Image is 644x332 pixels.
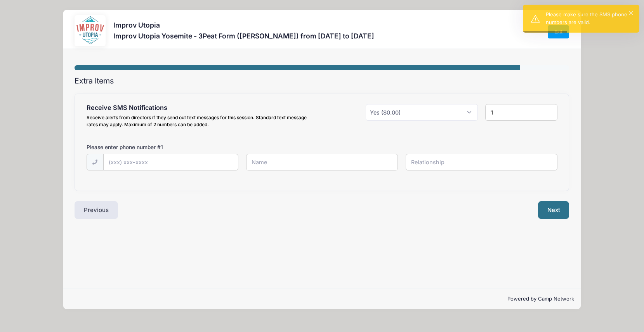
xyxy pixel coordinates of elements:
[485,104,557,121] input: Quantity
[546,11,633,26] div: Please make sure the SMS phone numbers are valid.
[103,154,238,170] input: (xxx) xxx-xxxx
[87,143,163,151] label: Please enter phone number #
[406,154,558,170] input: Relationship
[538,201,569,219] button: Next
[113,21,374,29] h3: Improv Utopia
[161,144,163,150] span: 1
[75,201,118,219] button: Previous
[113,32,374,40] h3: Improv Utopia Yosemite - 3Peat Form ([PERSON_NAME]) from [DATE] to [DATE]
[87,104,318,112] h4: Receive SMS Notifications
[69,295,574,303] p: Powered by Camp Network
[75,76,569,85] h2: Extra Items
[246,154,398,170] input: Name
[87,114,318,128] div: Receive alerts from directors if they send out text messages for this session. Standard text mess...
[629,11,633,15] button: ×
